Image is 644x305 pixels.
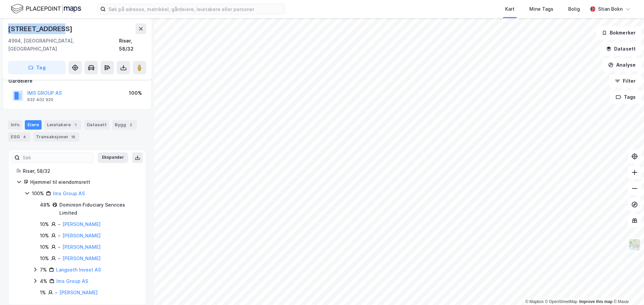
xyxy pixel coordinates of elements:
a: Improve this map [579,299,612,304]
div: Transaksjoner [33,132,79,142]
a: [PERSON_NAME] [59,290,98,295]
div: Eiere [25,120,42,130]
div: - [58,254,60,262]
div: - [55,289,57,297]
div: Mine Tags [529,5,553,13]
div: Hjemmel til eiendomsrett [30,178,138,186]
button: Ekspander [98,152,128,163]
div: Kontrollprogram for chat [610,273,644,305]
div: 7% [40,266,47,274]
div: 4% [40,277,47,285]
div: Kart [505,5,515,13]
div: - [58,243,60,251]
a: Ims Group AS [56,278,88,284]
div: Risør, 58/32 [119,37,146,53]
div: 10% [40,243,49,251]
img: logo.f888ab2527a4732fd821a326f86c7f29.svg [11,3,81,15]
button: Analyse [602,58,641,72]
div: 932 402 920 [27,97,53,102]
div: 1 [72,122,79,128]
img: Z [628,238,641,251]
input: Søk på adresse, matrikkel, gårdeiere, leietakere eller personer [106,4,285,14]
div: 1% [40,289,46,297]
button: Tag [8,61,66,74]
a: OpenStreetMap [545,299,578,304]
div: Leietakere [44,120,82,130]
div: Bolig [568,5,580,13]
a: Ims Group AS [53,190,85,196]
div: 48% [40,201,50,209]
div: Info [8,120,22,130]
iframe: Chat Widget [610,273,644,305]
a: Langseth Invest AS [56,267,101,273]
div: Stian Bokn [598,5,623,13]
div: 18 [70,134,76,140]
div: 2 [127,122,134,128]
div: - [58,220,60,228]
div: Dominion Fiduciary Services Limited [59,201,138,217]
div: 100% [32,189,44,198]
div: Gårdeiere [8,77,146,85]
div: 100% [129,89,142,97]
div: Datasett [84,120,109,130]
button: Filter [609,74,641,88]
div: 4994, [GEOGRAPHIC_DATA], [GEOGRAPHIC_DATA] [8,37,119,53]
div: 10% [40,232,49,240]
div: ESG [8,132,31,142]
input: Søk [20,153,93,163]
div: Risør, 58/32 [23,167,138,175]
div: Bygg [112,120,137,130]
a: [PERSON_NAME] [62,244,101,250]
a: Mapbox [525,299,544,304]
div: [STREET_ADDRESS] [8,23,74,34]
div: - [58,232,60,240]
div: 10% [40,254,49,262]
a: [PERSON_NAME] [62,255,101,261]
a: [PERSON_NAME] [62,221,101,227]
button: Datasett [600,42,641,56]
button: Bokmerker [596,26,641,40]
button: Tags [610,90,641,104]
div: 10% [40,220,49,228]
a: [PERSON_NAME] [62,233,101,238]
div: 4 [21,134,28,140]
